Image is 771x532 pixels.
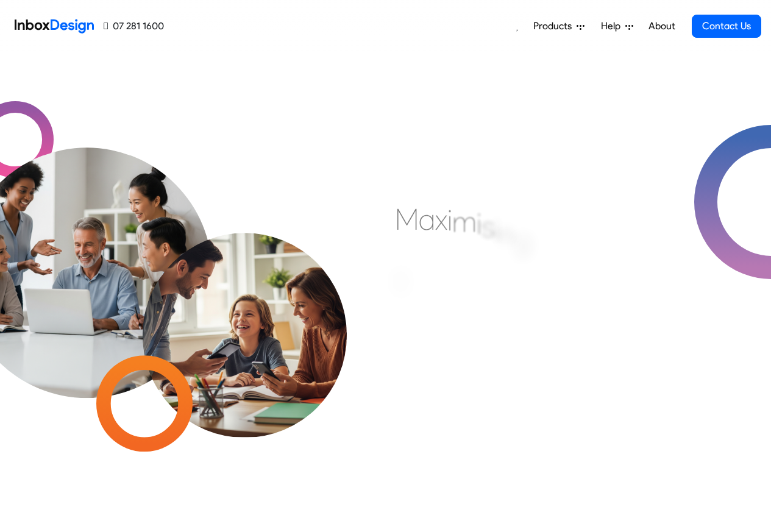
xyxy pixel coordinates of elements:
a: Contact Us [692,15,761,38]
span: Help [601,19,625,34]
a: Products [528,14,589,38]
div: a [419,201,435,238]
div: i [494,212,499,249]
div: Maximising Efficient & Engagement, Connecting Schools, Families, and Students. [395,201,691,384]
div: s [481,208,494,245]
a: 07 281 1600 [104,19,164,34]
div: g [514,221,531,258]
a: Help [596,14,638,38]
div: m [452,204,477,240]
div: f [410,270,420,307]
div: n [499,216,514,253]
div: i [477,205,481,242]
div: x [435,201,447,238]
div: M [395,201,419,238]
div: i [447,202,452,238]
img: parents_with_child.png [117,182,372,438]
span: Products [533,19,577,34]
div: E [395,264,410,300]
a: About [645,14,678,38]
